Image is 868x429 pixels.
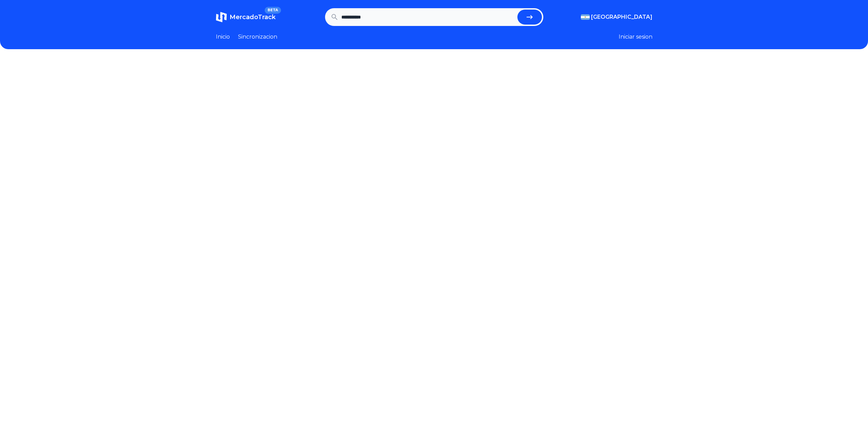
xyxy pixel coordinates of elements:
a: Inicio [216,33,230,41]
span: MercadoTrack [230,13,276,21]
button: [GEOGRAPHIC_DATA] [581,13,652,21]
img: MercadoTrack [216,12,227,23]
span: BETA [265,7,281,14]
a: Sincronizacion [238,33,277,41]
span: [GEOGRAPHIC_DATA] [591,13,652,21]
a: MercadoTrackBETA [216,12,276,23]
button: Iniciar sesion [619,33,652,41]
img: Argentina [581,14,590,20]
